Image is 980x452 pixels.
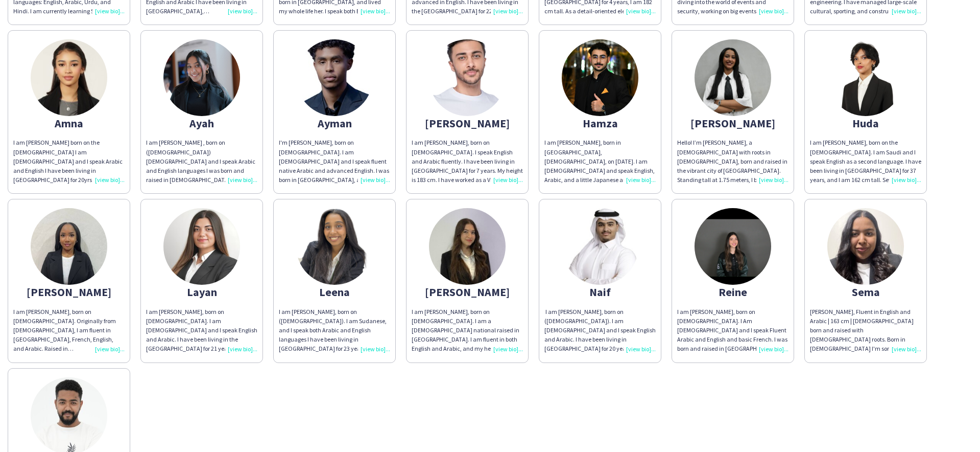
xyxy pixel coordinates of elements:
[695,208,771,285] img: thumb-67eb05ca68c53.png
[827,208,904,285] img: thumb-68e2bd1f0451b.jpeg
[412,119,523,128] div: [PERSON_NAME]
[695,39,771,116] img: thumb-0c99f086-efba-4e05-a457-4246f39b963a.jpg
[544,138,656,185] div: I am [PERSON_NAME], born in [GEOGRAPHIC_DATA], [DEMOGRAPHIC_DATA], on [DATE]. I am [DEMOGRAPHIC_D...
[146,307,257,354] div: I am [PERSON_NAME], born on [DEMOGRAPHIC_DATA]. I am [DEMOGRAPHIC_DATA] and I speak English and A...
[296,39,373,116] img: thumb-66ea8428de065.jpeg
[544,119,656,128] div: Hamza
[544,307,656,354] div: ‏ I am [PERSON_NAME], born on ([DEMOGRAPHIC_DATA]). I am [DEMOGRAPHIC_DATA] and I speak English a...
[31,208,107,285] img: thumb-668df62347a78.jpeg
[562,39,638,116] img: thumb-d5697310-354e-4160-8482-2de81a197cb4.jpg
[544,287,656,297] div: Naif
[429,208,506,285] img: thumb-68af201b42f64.jpeg
[562,208,638,285] img: thumb-68bdc4539dff1.jpeg
[677,138,788,185] div: Hello! I’m [PERSON_NAME], a [DEMOGRAPHIC_DATA] with roots in [DEMOGRAPHIC_DATA], born and raised ...
[412,138,523,185] div: I am [PERSON_NAME], born on [DEMOGRAPHIC_DATA]. I speak English and Arabic fluently. I have been ...
[677,287,788,297] div: Reine
[412,307,523,354] div: I am [PERSON_NAME], born on [DEMOGRAPHIC_DATA]. I am a [DEMOGRAPHIC_DATA] national raised in [GEO...
[13,138,125,185] div: I am [PERSON_NAME] born on the [DEMOGRAPHIC_DATA] I am [DEMOGRAPHIC_DATA] and I speak Arabic and ...
[810,287,921,297] div: Sema
[412,287,523,297] div: [PERSON_NAME]
[13,119,125,128] div: Amna
[810,307,921,354] div: [PERSON_NAME], Fluent in English and Arabic | 163 cm | [DEMOGRAPHIC_DATA] born and raised with [D...
[810,138,921,185] div: I am [PERSON_NAME], born on the [DEMOGRAPHIC_DATA]. I am Saudi and I speak English as a second la...
[163,39,240,116] img: thumb-c862469f-fc06-4f1e-af3d-2b8e6a07bb09.jpg
[279,307,390,354] div: I am [PERSON_NAME], born on ([DEMOGRAPHIC_DATA]). I am Sudanese, and I speak both Arabic and Engl...
[146,287,257,297] div: Layan
[279,138,390,185] div: I'm [PERSON_NAME], born on [DEMOGRAPHIC_DATA]. I am [DEMOGRAPHIC_DATA] and I speak fluent native ...
[677,307,788,354] div: I am [PERSON_NAME], born on [DEMOGRAPHIC_DATA]. I Am [DEMOGRAPHIC_DATA] and I speak Fluent Arabic...
[13,307,125,354] div: I am [PERSON_NAME], born on [DEMOGRAPHIC_DATA]. Originally from [DEMOGRAPHIC_DATA], I am fluent i...
[31,39,107,116] img: thumb-68cb52027a68a.jpeg
[146,119,257,128] div: Ayah
[163,208,240,285] img: thumb-6685c4c58ca4a.jpeg
[677,119,788,128] div: [PERSON_NAME]
[429,39,506,116] img: thumb-9e882183-ba0c-497a-86f9-db893e2c1540.png
[296,208,373,285] img: thumb-8c22929b-ae40-4d6d-9712-12664703f81e.png
[279,287,390,297] div: Leena
[146,138,257,185] div: I am [PERSON_NAME] , born on ([DEMOGRAPHIC_DATA]) [DEMOGRAPHIC_DATA] and I speak Arabic and Engli...
[279,119,390,128] div: Ayman
[13,287,125,297] div: [PERSON_NAME]
[827,39,904,116] img: thumb-cb42e4ec-c2e2-408e-88c6-ac0900df0bff.png
[810,119,921,128] div: Huda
